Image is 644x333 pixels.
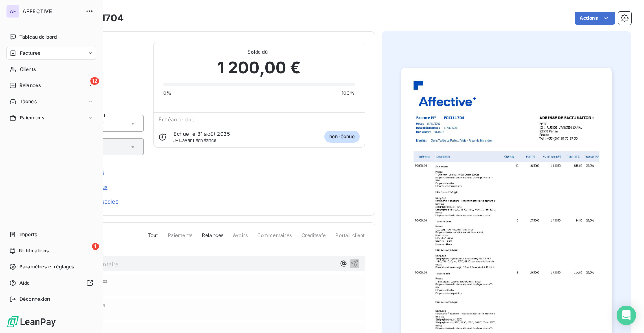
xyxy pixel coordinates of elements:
span: AFFECTIVE [23,8,80,15]
span: Relances [19,82,41,89]
span: Avoirs [233,232,248,246]
span: Factures [20,50,40,57]
div: Open Intercom Messenger [617,306,636,325]
span: Échue le 31 août 2025 [173,131,230,137]
a: Factures [6,47,96,60]
a: Aide [6,277,96,289]
span: Commentaires [257,232,292,246]
a: Paramètres et réglages [6,260,96,273]
span: avant échéance [173,138,217,143]
a: Tâches [6,95,96,108]
a: 12Relances [6,79,96,92]
span: non-échue [324,131,359,143]
span: 0CLT0530 [63,51,144,58]
a: Imports [6,228,96,241]
span: Tâches [20,98,37,105]
span: Clients [20,66,36,73]
span: Relances [202,232,223,246]
span: Échéance due [159,116,195,123]
a: Tableau de bord [6,31,96,44]
span: Paiements [20,114,44,121]
span: Portail client [335,232,365,246]
span: 0% [163,89,171,97]
span: Aide [19,279,30,287]
span: 100% [341,89,355,97]
span: Paiements [168,232,192,246]
span: 12 [90,77,99,85]
span: Solde dû : [163,48,355,56]
img: Logo LeanPay [6,315,56,328]
a: Clients [6,63,96,76]
span: 1 200,00 € [217,56,301,80]
span: Déconnexion [19,296,50,303]
span: J-10 [173,137,183,143]
span: Paramètres et réglages [19,263,74,271]
a: Paiements [6,111,96,124]
button: Actions [575,12,615,25]
span: Imports [19,231,37,238]
div: AF [6,5,19,18]
span: Tout [148,232,158,246]
span: Creditsafe [301,232,326,246]
span: Notifications [19,247,49,254]
span: 1 [92,243,99,250]
span: Tableau de bord [19,33,57,41]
